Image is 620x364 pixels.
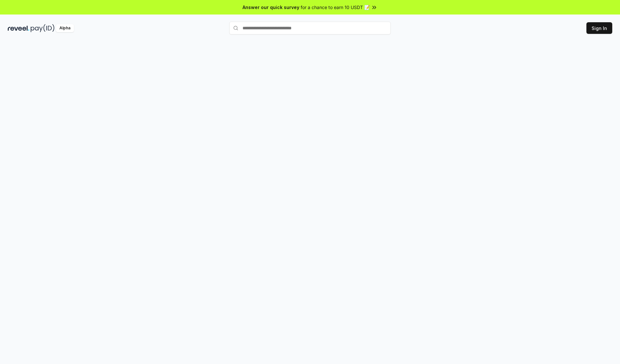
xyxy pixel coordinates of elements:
div: Alpha [56,24,74,32]
span: Answer our quick survey [243,4,299,11]
button: Sign In [586,22,612,34]
img: pay_id [31,24,55,32]
img: reveel_dark [8,24,29,32]
span: for a chance to earn 10 USDT 📝 [301,4,370,11]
